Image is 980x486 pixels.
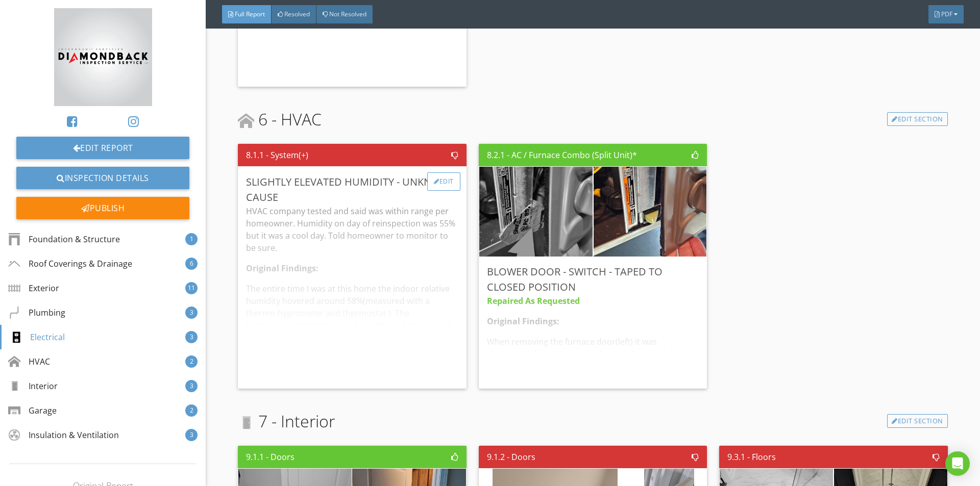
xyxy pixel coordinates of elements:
div: Insulation & Ventilation [8,429,119,441]
img: diamondback-logo-inverse.png [54,8,152,106]
div: 2 [185,404,198,417]
div: Foundation & Structure [8,233,120,245]
span: 6 - HVAC [238,107,322,132]
div: 9.3.1 - Floors [727,451,776,463]
a: Edit Section [887,112,948,126]
div: Plumbing [8,306,65,319]
div: Interior [8,380,58,392]
div: Electrical [10,331,65,343]
div: 11 [185,282,198,294]
div: Publish [16,197,189,219]
span: PDF [941,10,952,18]
div: 8.1.1 - System(+) [246,149,308,161]
div: 3 [185,306,198,319]
span: Resolved [284,10,310,18]
a: Inspection Details [16,167,189,189]
div: 1 [185,233,198,245]
a: Edit Report [16,137,189,159]
img: photo.jpg [587,99,714,324]
div: 3 [185,429,198,441]
div: Edit [427,172,460,191]
div: 8.2.1 - AC / Furnace Combo (Split Unit)* [487,149,637,161]
div: 9.1.2 - Doors [487,451,535,463]
div: Slightly Elevated Humidity - Unknown Cause [246,174,458,205]
img: data [473,99,599,324]
span: Full Report [235,10,265,18]
div: 6 [185,258,198,270]
span: Not Resolved [329,10,366,18]
div: 9.1.1 - Doors [246,451,295,463]
div: Exterior [8,282,59,294]
div: Blower Door - Switch - Taped To Closed Position [487,264,699,295]
a: Edit Section [887,414,948,428]
span: 7 - Interior [238,409,335,433]
div: Open Intercom Messenger [945,451,970,476]
div: Roof Coverings & Drainage [8,258,132,270]
div: 3 [185,331,198,343]
div: 2 [185,355,198,368]
div: HVAC [8,355,50,368]
div: Garage [8,404,57,417]
div: 3 [185,380,198,392]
